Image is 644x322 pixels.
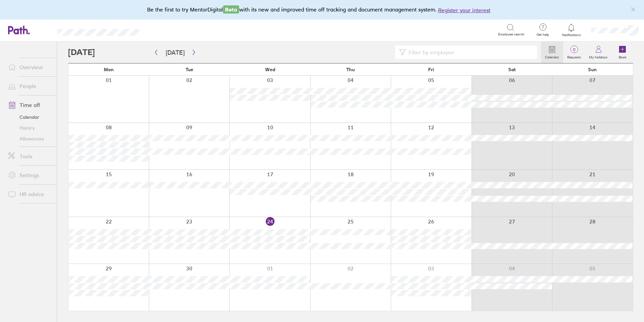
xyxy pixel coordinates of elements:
[3,133,57,144] a: Allowances
[3,60,57,74] a: Overview
[3,168,57,182] a: Settings
[612,42,633,63] a: Book
[585,42,612,63] a: My holidays
[563,47,585,52] span: 0
[223,5,239,14] span: Beta
[3,79,57,93] a: People
[160,47,190,58] button: [DATE]
[438,6,490,14] button: Register your interest
[541,53,563,59] label: Calendar
[541,42,563,63] a: Calendar
[3,150,57,163] a: Tools
[498,32,524,36] span: Employee search
[588,67,597,72] span: Sun
[3,112,57,123] a: Calendar
[3,187,57,201] a: HR advice
[563,42,585,63] a: 0Requests
[104,67,114,72] span: Mon
[560,23,582,37] a: Notifications
[147,5,497,14] div: Be the first to try MentorDigital with its new and improved time off tracking and document manage...
[186,67,193,72] span: Tue
[560,33,582,37] span: Notifications
[158,27,175,33] div: Search
[3,123,57,133] a: History
[615,53,631,59] label: Book
[563,53,585,59] label: Requests
[585,53,612,59] label: My holidays
[428,67,434,72] span: Fri
[3,98,57,112] a: Time off
[508,67,516,72] span: Sat
[532,33,554,37] span: Get help
[406,46,533,59] input: Filter by employee
[265,67,275,72] span: Wed
[346,67,355,72] span: Thu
